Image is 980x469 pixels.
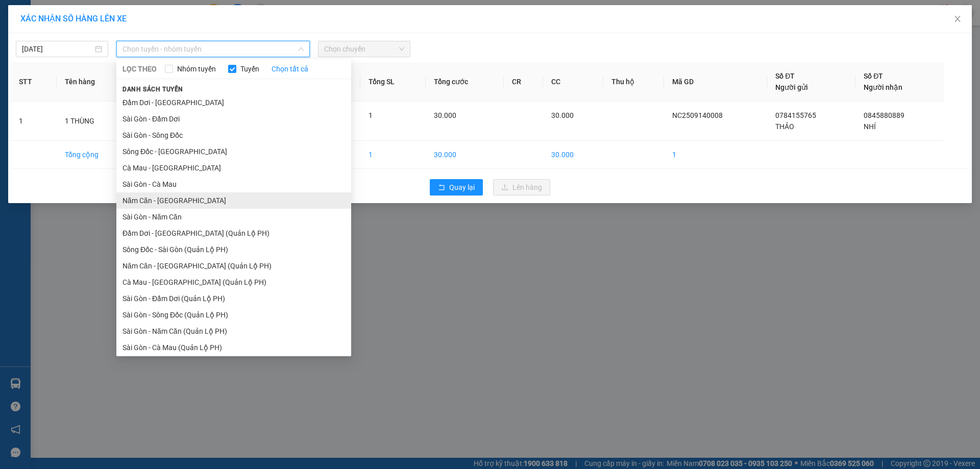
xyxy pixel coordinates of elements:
[122,63,157,75] span: LỌC THEO
[116,274,351,290] li: Cà Mau - [GEOGRAPHIC_DATA] (Quản Lộ PH)
[426,141,504,169] td: 30.000
[360,141,426,169] td: 1
[298,46,304,52] span: down
[272,63,308,75] a: Chọn tất cả
[438,184,445,192] span: rollback
[360,62,426,102] th: Tổng SL
[672,111,723,119] span: NC2509140008
[943,5,972,34] button: Close
[57,62,134,102] th: Tên hàng
[493,179,550,195] button: uploadLên hàng
[116,192,351,209] li: Năm Căn - [GEOGRAPHIC_DATA]
[864,111,904,119] span: 0845880889
[20,14,127,23] span: XÁC NHẬN SỐ HÀNG LÊN XE
[116,339,351,356] li: Sài Gòn - Cà Mau (Quản Lộ PH)
[116,209,351,225] li: Sài Gòn - Năm Căn
[57,102,134,141] td: 1 THÙNG
[324,41,404,57] span: Chọn chuyến
[116,290,351,307] li: Sài Gòn - Đầm Dơi (Quản Lộ PH)
[864,72,883,80] span: Số ĐT
[449,182,475,193] span: Quay lại
[11,102,57,141] td: 1
[953,15,962,23] span: close
[864,122,876,131] span: NHÍ
[116,160,351,176] li: Cà Mau - [GEOGRAPHIC_DATA]
[22,43,93,55] input: 14/09/2025
[236,63,263,75] span: Tuyến
[116,111,351,127] li: Sài Gòn - Đầm Dơi
[864,83,902,91] span: Người nhận
[551,111,574,119] span: 30.000
[116,85,189,94] span: Danh sách tuyến
[57,141,134,169] td: Tổng cộng
[116,127,351,143] li: Sài Gòn - Sông Đốc
[430,179,483,195] button: rollbackQuay lại
[116,258,351,274] li: Năm Căn - [GEOGRAPHIC_DATA] (Quản Lộ PH)
[369,111,373,119] span: 1
[426,62,504,102] th: Tổng cước
[775,83,808,91] span: Người gửi
[116,241,351,258] li: Sông Đốc - Sài Gòn (Quản Lộ PH)
[664,141,767,169] td: 1
[116,176,351,192] li: Sài Gòn - Cà Mau
[122,41,304,57] span: Chọn tuyến - nhóm tuyến
[116,94,351,111] li: Đầm Dơi - [GEOGRAPHIC_DATA]
[173,63,220,75] span: Nhóm tuyến
[775,72,795,80] span: Số ĐT
[603,62,664,102] th: Thu hộ
[775,111,816,119] span: 0784155765
[543,141,603,169] td: 30.000
[116,323,351,339] li: Sài Gòn - Năm Căn (Quản Lộ PH)
[116,225,351,241] li: Đầm Dơi - [GEOGRAPHIC_DATA] (Quản Lộ PH)
[11,62,57,102] th: STT
[434,111,456,119] span: 30.000
[775,122,794,131] span: THẢO
[664,62,767,102] th: Mã GD
[116,307,351,323] li: Sài Gòn - Sông Đốc (Quản Lộ PH)
[504,62,543,102] th: CR
[116,143,351,160] li: Sông Đốc - [GEOGRAPHIC_DATA]
[543,62,603,102] th: CC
